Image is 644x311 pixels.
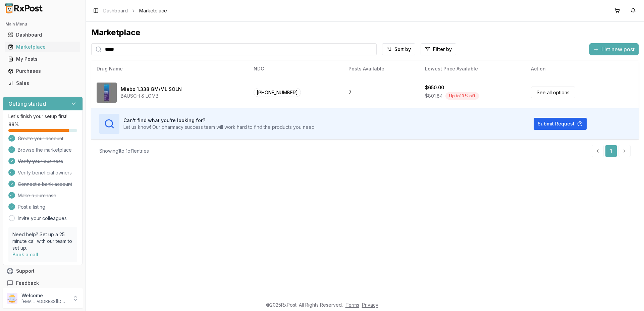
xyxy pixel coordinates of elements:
[12,252,38,257] a: Book a call
[425,93,443,99] span: $801.84
[5,29,80,41] a: Dashboard
[3,3,46,13] img: RxPost Logo
[3,265,83,277] button: Support
[99,148,149,154] div: Showing 1 to 1 of 1 entries
[121,86,182,93] div: Miebo 1.338 GM/ML SOLN
[3,277,83,289] button: Feedback
[5,77,80,89] a: Sales
[3,66,83,76] button: Purchases
[123,117,316,124] h3: Can't find what you're looking for?
[8,113,77,120] p: Let's finish your setup first!
[420,61,526,77] th: Lowest Price Available
[18,135,63,142] span: Create your account
[16,280,39,287] span: Feedback
[18,147,72,153] span: Browse the marketplace
[248,61,343,77] th: NDC
[18,204,45,210] span: Post a listing
[592,145,631,157] nav: pagination
[18,158,63,165] span: Verify your business
[589,43,639,55] button: List new post
[103,7,128,14] a: Dashboard
[601,45,635,53] span: List new post
[589,47,639,53] a: List new post
[8,80,77,87] div: Sales
[8,100,46,108] h3: Getting started
[8,32,77,38] div: Dashboard
[425,84,444,91] div: $650.00
[531,87,575,98] a: See all options
[18,181,72,188] span: Connect a bank account
[526,61,639,77] th: Action
[12,231,73,251] p: Need help? Set up a 25 minute call with our team to set up.
[8,44,77,50] div: Marketplace
[421,43,456,55] button: Filter by
[3,42,83,52] button: Marketplace
[382,43,415,55] button: Sort by
[3,30,83,40] button: Dashboard
[121,93,182,99] div: BAUSCH & LOMB
[97,83,117,103] img: Miebo 1.338 GM/ML SOLN
[362,302,378,308] a: Privacy
[445,92,479,100] div: Up to 19 % off
[139,7,167,14] span: Marketplace
[123,124,316,131] p: Let us know! Our pharmacy success team will work hard to find the products you need.
[21,292,68,299] p: Welcome
[3,54,83,64] button: My Posts
[91,61,248,77] th: Drug Name
[5,65,80,77] a: Purchases
[8,121,19,128] span: 88 %
[18,192,56,199] span: Make a purchase
[254,88,301,97] span: [PHONE_NUMBER]
[605,145,617,157] a: 1
[394,46,411,53] span: Sort by
[21,299,68,304] p: [EMAIL_ADDRESS][DOMAIN_NAME]
[8,56,77,62] div: My Posts
[345,302,359,308] a: Terms
[343,77,420,108] td: 7
[5,21,80,27] h2: Main Menu
[18,169,72,176] span: Verify beneficial owners
[8,68,77,74] div: Purchases
[621,288,637,304] iframe: Intercom live chat
[5,41,80,53] a: Marketplace
[91,27,639,38] div: Marketplace
[534,118,587,130] button: Submit Request
[7,293,17,304] img: User avatar
[433,46,452,53] span: Filter by
[343,61,420,77] th: Posts Available
[5,53,80,65] a: My Posts
[18,215,67,222] a: Invite your colleagues
[103,7,167,14] nav: breadcrumb
[3,78,83,89] button: Sales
